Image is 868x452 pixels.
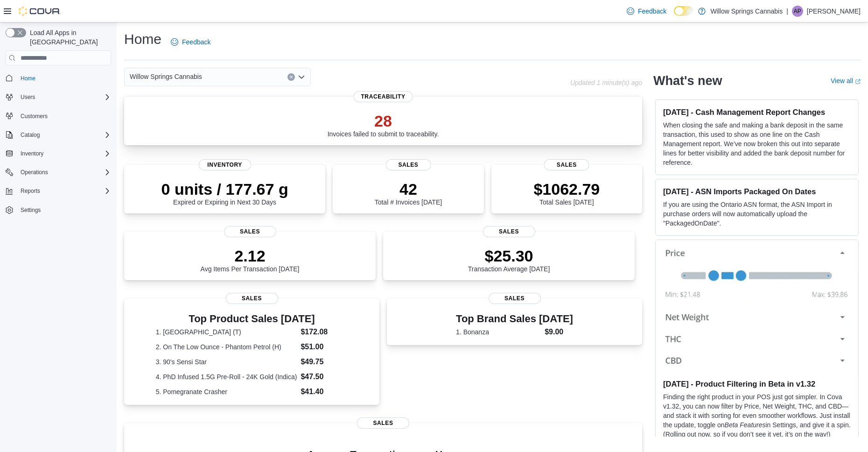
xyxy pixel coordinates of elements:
[2,203,115,217] button: Settings
[489,293,541,304] span: Sales
[156,313,348,325] h3: Top Product Sales [DATE]
[663,187,851,196] h3: [DATE] - ASN Imports Packaged On Dates
[17,72,111,84] span: Home
[156,372,297,381] dt: 4. PhD Infused 1.5G Pre-Roll - 24K Gold (Indica)
[17,92,111,103] span: Users
[533,180,600,206] div: Total Sales [DATE]
[201,247,300,265] p: 2.12
[156,387,297,396] dt: 5. Pomegranate Crasher
[17,110,111,122] span: Customers
[570,79,642,86] p: Updated 1 minute(s) ago
[638,7,666,16] span: Feedback
[375,180,442,198] p: 42
[21,75,35,82] span: Home
[156,327,297,337] dt: 1. [GEOGRAPHIC_DATA] (T)
[663,379,851,388] h3: [DATE] - Product Filtering in Beta in v1.32
[21,131,40,139] span: Catalog
[21,169,48,176] span: Operations
[17,167,111,178] span: Operations
[725,421,766,429] em: Beta Features
[17,148,111,159] span: Inventory
[2,109,115,123] button: Customers
[301,356,348,367] dd: $49.75
[301,371,348,382] dd: $47.50
[663,200,851,228] p: If you are using the Ontario ASN format, the ASN Import in purchase orders will now automatically...
[6,67,111,241] nav: Complex example
[21,113,48,120] span: Customers
[483,226,535,237] span: Sales
[710,6,783,17] p: Willow Springs Cannabis
[21,93,35,101] span: Users
[2,71,115,85] button: Home
[353,91,413,102] span: Traceability
[21,206,41,214] span: Settings
[468,247,550,265] p: $25.30
[17,73,39,84] a: Home
[201,247,300,273] div: Avg Items Per Transaction [DATE]
[2,147,115,160] button: Inventory
[792,6,803,17] div: Alex Perdikis
[17,205,44,216] a: Settings
[26,28,111,47] span: Load All Apps in [GEOGRAPHIC_DATA]
[21,187,40,195] span: Reports
[456,327,541,337] dt: 1. Bonanza
[301,341,348,353] dd: $51.00
[156,357,297,367] dt: 3. 90's Sensi Star
[17,129,111,141] span: Catalog
[2,91,115,104] button: Users
[2,184,115,198] button: Reports
[124,30,161,49] h1: Home
[156,342,297,352] dt: 2. On The Low Ounce - Phantom Petrol (H)
[17,167,52,178] button: Operations
[357,417,409,429] span: Sales
[831,77,861,85] a: View allExternal link
[17,185,44,197] button: Reports
[468,247,550,273] div: Transaction Average [DATE]
[21,150,43,157] span: Inventory
[224,226,276,237] span: Sales
[2,166,115,179] button: Operations
[301,386,348,397] dd: $41.40
[17,111,51,122] a: Customers
[328,112,439,138] div: Invoices failed to submit to traceability.
[298,73,305,81] button: Open list of options
[533,180,600,198] p: $1062.79
[855,79,861,85] svg: External link
[161,180,288,198] p: 0 units / 177.67 g
[167,33,214,51] a: Feedback
[456,313,573,325] h3: Top Brand Sales [DATE]
[2,128,115,141] button: Catalog
[674,6,693,16] input: Dark Mode
[130,71,202,82] span: Willow Springs Cannabis
[182,37,210,47] span: Feedback
[385,159,431,170] span: Sales
[17,204,111,216] span: Settings
[786,6,788,17] p: |
[19,7,61,16] img: Cova
[199,159,251,170] span: Inventory
[653,73,722,88] h2: What's new
[663,392,851,439] p: Finding the right product in your POS just got simpler. In Cova v1.32, you can now filter by Pric...
[623,2,670,21] a: Feedback
[17,92,39,103] button: Users
[226,293,278,304] span: Sales
[807,6,861,17] p: [PERSON_NAME]
[545,326,573,338] dd: $9.00
[375,180,442,206] div: Total # Invoices [DATE]
[17,185,111,197] span: Reports
[663,120,851,167] p: When closing the safe and making a bank deposit in the same transaction, this used to show as one...
[301,326,348,338] dd: $172.08
[544,159,589,170] span: Sales
[328,112,439,130] p: 28
[17,129,43,141] button: Catalog
[161,180,288,206] div: Expired or Expiring in Next 30 Days
[17,148,47,159] button: Inventory
[794,6,801,17] span: AP
[663,107,851,117] h3: [DATE] - Cash Management Report Changes
[287,73,295,81] button: Clear input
